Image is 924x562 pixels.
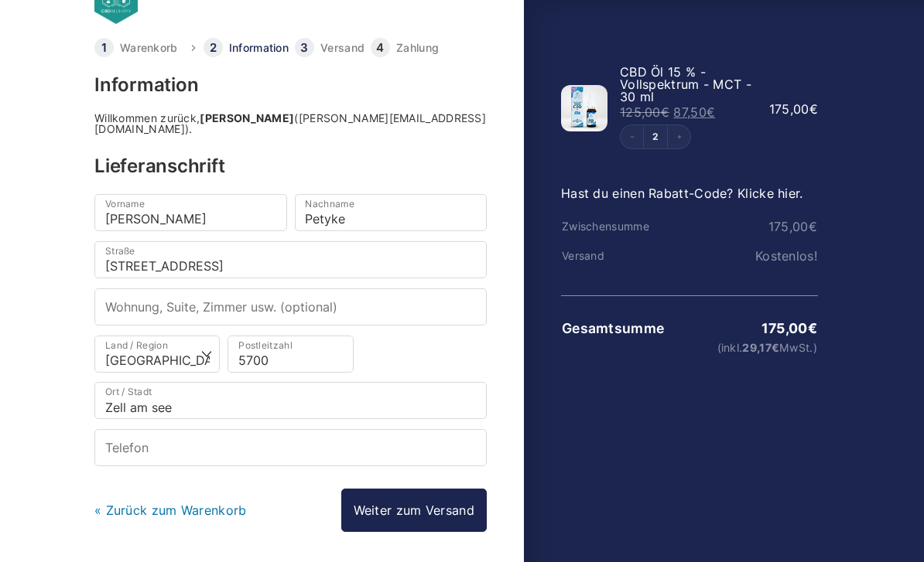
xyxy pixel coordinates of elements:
[341,489,487,532] a: Weiter zum Versand
[742,341,779,354] span: 29,17
[707,104,715,120] span: €
[396,43,439,53] a: Zahlung
[621,125,644,148] button: Decrement
[320,43,364,53] a: Versand
[295,194,488,231] input: Nachname
[200,111,294,124] strong: [PERSON_NAME]
[94,382,487,419] input: Ort / Stadt
[94,241,487,278] input: Straße
[561,186,803,201] a: Hast du einen Rabatt-Code? Klicke hier.
[94,194,287,231] input: Vorname
[647,249,818,263] td: Kostenlos!
[561,250,647,262] th: Versand
[620,64,751,104] span: CBD Öl 15 % - Vollspektrum - MCT - 30 ml
[673,104,715,120] bdi: 87,50
[667,125,690,148] button: Increment
[94,429,487,466] input: Telefon
[666,342,817,353] small: (inkl. MwSt.)
[94,288,487,325] input: Wohnung, Suite, Zimmer usw. (optional)
[94,113,487,135] div: Willkommen zurück, ([PERSON_NAME][EMAIL_ADDRESS][DOMAIN_NAME]).
[94,76,487,94] h3: Information
[561,321,665,336] th: Gesamtsumme
[808,320,817,336] span: €
[94,502,247,518] a: « Zurück zum Warenkorb
[769,101,818,117] bdi: 175,00
[94,157,487,175] h3: Lieferanschrift
[661,104,669,120] span: €
[644,132,667,141] a: Edit
[772,341,779,354] span: €
[561,220,650,233] th: Zwischensumme
[620,104,669,120] bdi: 125,00
[120,43,178,53] a: Warenkorb
[809,219,817,234] span: €
[229,43,289,53] a: Information
[228,335,353,373] input: Postleitzahl
[768,219,817,234] bdi: 175,00
[761,320,817,336] bdi: 175,00
[809,101,818,117] span: €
